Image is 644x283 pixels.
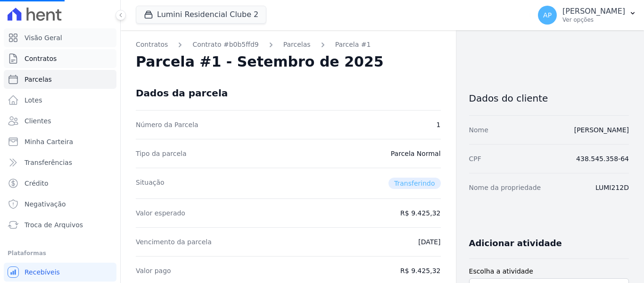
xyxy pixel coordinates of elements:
dt: Nome da propriedade [469,183,541,192]
a: Parcela #1 [335,40,371,50]
span: Transferindo [388,178,441,189]
h3: Dados do cliente [469,93,629,104]
span: Parcelas [25,75,52,84]
dt: Tipo da parcela [136,149,187,158]
button: AP [PERSON_NAME] Ver opções [530,2,644,28]
a: Parcelas [283,40,311,50]
dt: Número da Parcela [136,120,198,129]
dd: [DATE] [418,237,440,247]
span: Contratos [25,54,57,63]
div: Plataformas [8,248,113,259]
span: Minha Carteira [25,137,73,146]
button: Lumini Residencial Clube 2 [136,6,266,24]
a: Minha Carteira [4,132,116,151]
dt: Valor pago [136,266,171,275]
dt: Nome [469,125,488,135]
dt: CPF [469,154,481,163]
a: Crédito [4,174,116,193]
a: Transferências [4,153,116,172]
dd: LUMI212D [595,183,629,192]
dt: Valor esperado [136,208,185,218]
label: Escolha a atividade [469,266,629,276]
a: Contratos [136,40,168,50]
span: Transferências [25,158,72,167]
div: Dados da parcela [136,87,228,99]
a: Clientes [4,111,116,130]
span: Recebíveis [25,267,60,277]
dd: 1 [437,120,441,129]
span: Crédito [25,179,49,188]
span: AP [543,12,552,18]
a: [PERSON_NAME] [574,126,629,134]
h3: Adicionar atividade [469,238,562,249]
dt: Vencimento da parcela [136,237,212,247]
span: Lotes [25,95,42,105]
a: Negativação [4,195,116,214]
a: Contrato #b0b5ffd9 [192,40,258,50]
span: Negativação [25,199,66,209]
a: Contratos [4,49,116,68]
span: Visão Geral [25,33,62,43]
a: Recebíveis [4,263,116,282]
nav: Breadcrumb [136,40,441,50]
p: [PERSON_NAME] [562,7,625,16]
a: Lotes [4,91,116,110]
a: Troca de Arquivos [4,215,116,234]
dd: Parcela Normal [391,149,441,158]
dt: Situação [136,178,165,189]
span: Clientes [25,116,51,126]
a: Parcelas [4,70,116,89]
p: Ver opções [562,16,625,24]
a: Visão Geral [4,28,116,47]
dd: R$ 9.425,32 [400,208,440,218]
span: Troca de Arquivos [25,220,83,230]
h2: Parcela #1 - Setembro de 2025 [136,53,384,70]
dd: 438.545.358-64 [576,154,629,163]
dd: R$ 9.425,32 [400,266,440,275]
